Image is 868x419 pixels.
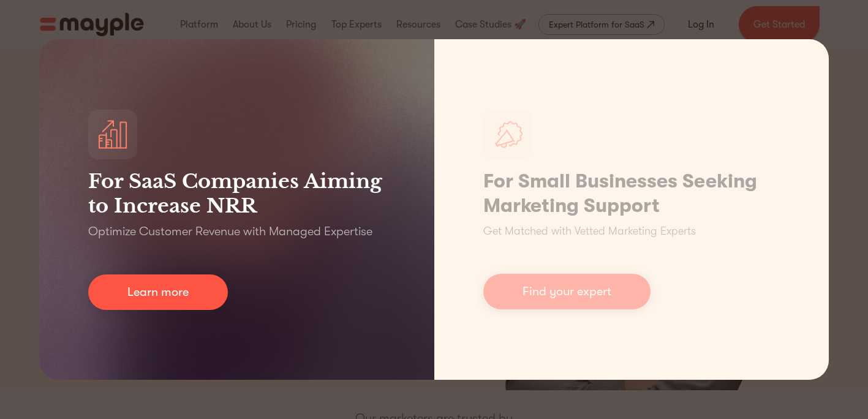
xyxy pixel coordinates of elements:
[88,223,372,240] p: Optimize Customer Revenue with Managed Expertise
[483,274,651,309] a: Find your expert
[88,169,385,218] h3: For SaaS Companies Aiming to Increase NRR
[483,223,696,240] p: Get Matched with Vetted Marketing Experts
[483,169,780,218] h1: For Small Businesses Seeking Marketing Support
[88,274,228,310] a: Learn more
